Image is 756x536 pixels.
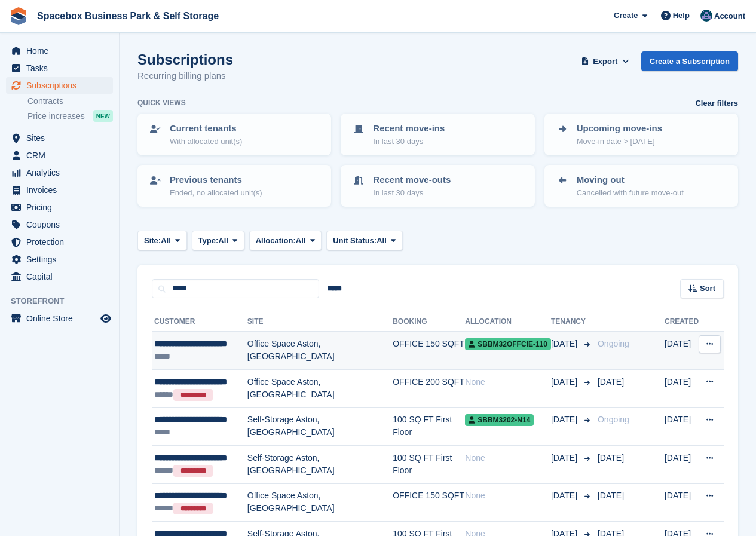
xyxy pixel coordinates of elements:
[249,231,322,250] button: Allocation: All
[598,339,629,348] span: Ongoing
[695,97,738,109] a: Clear filters
[26,310,98,327] span: Online Store
[26,130,98,146] span: Sites
[161,235,171,247] span: All
[6,251,113,268] a: menu
[26,199,98,216] span: Pricing
[137,231,187,250] button: Site: All
[6,199,113,216] a: menu
[93,110,113,122] div: NEW
[6,42,113,59] a: menu
[27,111,85,122] span: Price increases
[26,268,98,285] span: Capital
[393,408,465,446] td: 100 SQ FT First Floor
[700,10,712,22] img: Daud
[551,313,593,332] th: Tenancy
[6,310,113,327] a: menu
[247,369,393,408] td: Office Space Aston, [GEOGRAPHIC_DATA]
[700,283,715,295] span: Sort
[6,77,113,94] a: menu
[10,7,27,25] img: stora-icon-8386f47178a22dfd0bd8f6a31ec36ba5ce8667c1dd55bd0f319d3a0aa187defe.svg
[551,489,580,502] span: [DATE]
[137,51,233,68] h1: Subscriptions
[6,234,113,250] a: menu
[6,182,113,198] a: menu
[144,235,161,247] span: Site:
[247,332,393,370] td: Office Space Aston, [GEOGRAPHIC_DATA]
[393,445,465,483] td: 100 SQ FT First Floor
[665,483,699,522] td: [DATE]
[577,136,662,148] p: Move-in date > [DATE]
[665,408,699,446] td: [DATE]
[26,147,98,164] span: CRM
[465,452,551,464] div: None
[256,235,296,247] span: Allocation:
[139,115,330,154] a: Current tenants With allocated unit(s)
[170,122,242,136] p: Current tenants
[377,235,387,247] span: All
[373,173,451,187] p: Recent move-outs
[673,10,690,22] span: Help
[714,10,745,22] span: Account
[26,251,98,268] span: Settings
[577,187,684,199] p: Cancelled with future move-out
[170,187,262,199] p: Ended, no allocated unit(s)
[26,164,98,181] span: Analytics
[665,332,699,370] td: [DATE]
[218,235,228,247] span: All
[641,51,738,71] a: Create a Subscription
[598,491,624,500] span: [DATE]
[27,109,113,122] a: Price increases NEW
[6,268,113,285] a: menu
[192,231,244,250] button: Type: All
[546,115,737,154] a: Upcoming move-ins Move-in date > [DATE]
[393,313,465,332] th: Booking
[577,173,684,187] p: Moving out
[546,166,737,206] a: Moving out Cancelled with future move-out
[465,313,551,332] th: Allocation
[26,42,98,59] span: Home
[11,295,119,307] span: Storefront
[393,332,465,370] td: OFFICE 150 SQFT
[665,313,699,332] th: Created
[6,147,113,164] a: menu
[6,216,113,233] a: menu
[465,376,551,388] div: None
[393,369,465,408] td: OFFICE 200 SQFT
[6,130,113,146] a: menu
[27,96,113,107] a: Contracts
[170,136,242,148] p: With allocated unit(s)
[137,69,233,83] p: Recurring billing plans
[26,216,98,233] span: Coupons
[247,445,393,483] td: Self-Storage Aston, [GEOGRAPHIC_DATA]
[26,182,98,198] span: Invoices
[247,313,393,332] th: Site
[326,231,402,250] button: Unit Status: All
[6,164,113,181] a: menu
[6,60,113,76] a: menu
[170,173,262,187] p: Previous tenants
[26,60,98,76] span: Tasks
[139,166,330,206] a: Previous tenants Ended, no allocated unit(s)
[333,235,377,247] span: Unit Status:
[551,338,580,350] span: [DATE]
[26,234,98,250] span: Protection
[614,10,638,22] span: Create
[342,115,533,154] a: Recent move-ins In last 30 days
[373,136,445,148] p: In last 30 days
[598,415,629,424] span: Ongoing
[99,311,113,326] a: Preview store
[551,414,580,426] span: [DATE]
[465,338,551,350] span: SBBM32OFFCIE-110
[598,377,624,387] span: [DATE]
[598,453,624,463] span: [DATE]
[393,483,465,522] td: OFFICE 150 SQFT
[296,235,306,247] span: All
[551,376,580,388] span: [DATE]
[551,452,580,464] span: [DATE]
[373,187,451,199] p: In last 30 days
[577,122,662,136] p: Upcoming move-ins
[247,408,393,446] td: Self-Storage Aston, [GEOGRAPHIC_DATA]
[593,56,617,68] span: Export
[247,483,393,522] td: Office Space Aston, [GEOGRAPHIC_DATA]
